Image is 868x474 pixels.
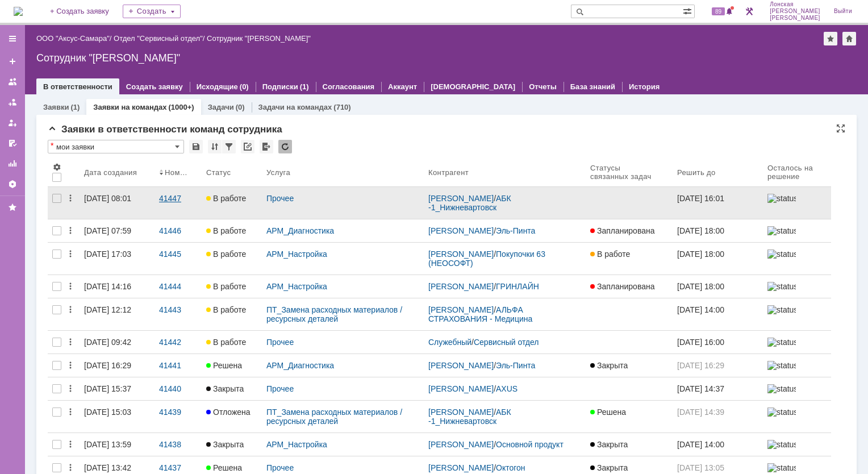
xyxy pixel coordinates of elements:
[767,361,796,370] img: statusbar-100 (1).png
[474,338,539,347] a: Сервисный отдел
[428,408,514,426] a: АБК -1_Нижневартовск
[202,377,262,400] a: Закрыта
[3,134,22,152] a: Мои согласования
[683,5,694,16] span: Расширенный поиск
[206,408,251,417] span: Отложена
[155,158,202,187] th: Номер
[677,226,724,235] span: [DATE] 18:00
[767,384,796,393] img: statusbar-100 (1).png
[43,82,112,91] a: В ответственности
[48,124,282,135] span: Заявки в ответственности команд сотрудника
[763,219,831,242] a: statusbar-100 (1).png
[159,361,197,370] div: 41441
[278,140,292,153] div: Обновлять список
[155,187,202,219] a: 41447
[126,82,183,91] a: Создать заявку
[529,82,557,91] a: Отчеты
[586,401,673,433] a: Решена
[677,282,724,291] span: [DATE] 18:00
[677,338,724,347] span: [DATE] 16:00
[333,103,350,111] div: (710)
[155,354,202,377] a: 41441
[206,361,242,370] span: Решена
[770,8,820,15] span: [PERSON_NAME]
[673,433,763,456] a: [DATE] 14:00
[586,354,673,377] a: Закрыта
[159,384,197,393] div: 41440
[206,168,231,177] div: Статус
[428,463,581,472] div: /
[673,275,763,298] a: [DATE] 18:00
[673,187,763,219] a: [DATE] 16:01
[258,103,332,111] a: Задачи на командах
[84,361,131,370] div: [DATE] 16:29
[428,250,494,259] a: [PERSON_NAME]
[66,250,75,259] div: Действия
[428,282,581,291] div: /
[266,305,404,323] a: ПТ_Замена расходных материалов / ресурсных деталей
[266,338,294,347] a: Прочее
[93,103,166,111] a: Заявки на командах
[824,32,837,45] div: Добавить в избранное
[66,305,75,314] div: Действия
[428,408,581,426] div: /
[266,361,334,370] a: АРМ_Диагностика
[84,168,139,177] div: Дата создания
[586,219,673,242] a: Запланирована
[428,250,548,268] a: Покупочки 63 (НЕОСОФТ)
[763,433,831,456] a: statusbar-100 (1).png
[14,7,23,16] img: logo
[677,168,716,177] div: Решить до
[266,463,294,472] a: Прочее
[767,305,796,314] img: statusbar-100 (1).png
[202,433,262,456] a: Закрыта
[586,433,673,456] a: Закрыта
[206,282,246,291] span: В работе
[836,124,845,133] div: На всю страницу
[428,305,494,314] a: [PERSON_NAME]
[428,384,581,393] div: /
[673,377,763,400] a: [DATE] 14:37
[673,354,763,377] a: [DATE] 16:29
[84,408,131,417] div: [DATE] 15:03
[202,354,262,377] a: Решена
[590,164,659,181] div: Статусы связанных задач
[712,7,725,15] span: 89
[14,7,23,16] a: Перейти на домашнюю страницу
[206,384,244,393] span: Закрыта
[80,433,155,456] a: [DATE] 13:59
[80,331,155,354] a: [DATE] 09:42
[424,158,586,187] th: Контрагент
[66,361,75,370] div: Действия
[586,275,673,298] a: Запланирована
[428,463,494,472] a: [PERSON_NAME]
[767,463,796,472] img: statusbar-60 (1).png
[51,142,53,149] div: Настройки списка отличаются от сохраненных в виде
[763,187,831,219] a: statusbar-100 (1).png
[80,275,155,298] a: [DATE] 14:16
[36,34,114,43] div: /
[496,440,564,449] a: Основной продукт
[207,34,311,43] div: Сотрудник "[PERSON_NAME]"
[266,282,327,291] a: АРМ_Настройка
[496,282,539,291] a: ГРИНЛАЙН
[428,361,494,370] a: [PERSON_NAME]
[590,250,630,259] span: В работе
[428,384,494,393] a: [PERSON_NAME]
[742,5,756,18] a: Перейти в интерфейс администратора
[202,275,262,298] a: В работе
[236,103,245,111] div: (0)
[202,401,262,433] a: Отложена
[84,250,131,259] div: [DATE] 17:03
[36,34,110,43] a: ООО "Аксус-Самара"
[496,463,525,472] a: Октогон
[677,361,724,370] span: [DATE] 16:29
[66,463,75,472] div: Действия
[80,298,155,330] a: [DATE] 12:12
[677,463,724,472] span: [DATE] 13:05
[428,440,581,449] div: /
[84,226,131,235] div: [DATE] 07:59
[266,250,327,259] a: АРМ_Настройка
[241,140,254,153] div: Скопировать ссылку на список
[428,338,581,347] div: /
